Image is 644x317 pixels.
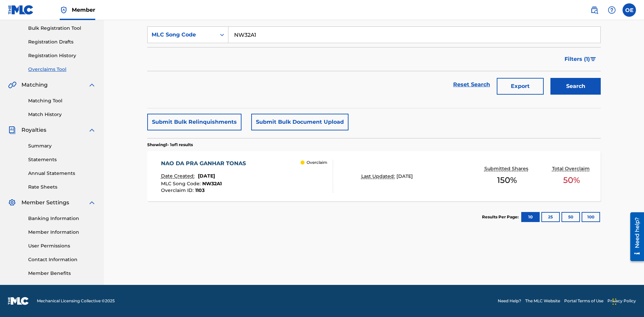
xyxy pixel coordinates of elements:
span: Filters ( 1 ) [565,55,590,63]
a: Bulk Registration Tool [28,25,96,32]
span: Matching [21,81,48,89]
a: Banking Information [28,215,96,222]
a: Privacy Policy [607,298,636,304]
a: Statements [28,156,96,163]
p: Last Updated: [361,173,396,180]
button: Filters (1) [560,51,601,68]
span: Member Settings [21,199,69,207]
button: 10 [521,212,540,222]
button: Search [550,78,601,95]
a: Match History [28,111,96,118]
span: [DATE] [198,173,215,179]
img: logo [8,297,29,305]
a: User Permissions [28,242,96,249]
img: help [608,6,616,14]
span: 150 % [497,174,517,186]
a: Portal Terms of Use [564,298,603,304]
div: Drag [612,292,616,312]
a: Contact Information [28,256,96,263]
span: NW32A1 [202,181,222,187]
form: Search Form [147,26,601,98]
img: Matching [8,81,16,89]
span: Royalties [21,126,46,134]
a: Rate Sheets [28,184,96,191]
a: Registration History [28,52,96,59]
span: [DATE] [396,173,413,179]
div: NAO DA PRA GANHAR TONAS [161,160,249,168]
p: Showing 1 - 1 of 1 results [147,142,193,148]
img: Royalties [8,126,16,134]
a: Reset Search [450,77,493,92]
iframe: Resource Center [625,210,644,265]
button: Export [497,78,544,95]
button: Submit Bulk Relinquishments [147,114,241,130]
a: Member Benefits [28,270,96,277]
a: Overclaims Tool [28,66,96,73]
p: Submitted Shares [484,165,530,172]
a: Registration Drafts [28,38,96,45]
span: Overclaim ID : [161,187,195,193]
p: Date Created: [161,173,196,180]
a: The MLC Website [525,298,560,304]
button: 25 [541,212,560,222]
span: 50 % [563,174,580,186]
img: expand [88,81,96,89]
img: Member Settings [8,199,16,207]
span: MLC Song Code : [161,181,202,187]
button: Submit Bulk Document Upload [251,114,348,130]
p: Total Overclaim [552,165,591,172]
img: expand [88,199,96,207]
div: Help [605,3,619,17]
a: Need Help? [498,298,521,304]
button: 50 [561,212,580,222]
iframe: Chat Widget [610,285,644,317]
img: expand [88,126,96,134]
a: Annual Statements [28,170,96,177]
img: MLC Logo [8,5,34,15]
span: Mechanical Licensing Collective © 2025 [37,298,115,304]
a: NAO DA PRA GANHAR TONASDate Created:[DATE]MLC Song Code:NW32A1Overclaim ID:1103 OverclaimLast Upd... [147,151,601,201]
img: Top Rightsholder [60,6,68,14]
a: Public Search [588,3,601,17]
img: search [590,6,598,14]
a: Matching Tool [28,97,96,104]
div: User Menu [623,3,636,17]
p: Results Per Page: [482,214,520,220]
p: Overclaim [307,160,327,166]
span: 1103 [195,187,205,193]
a: Member Information [28,229,96,236]
img: filter [590,57,596,61]
span: Member [72,6,95,14]
div: MLC Song Code [152,31,212,39]
a: Summary [28,142,96,149]
button: 100 [582,212,600,222]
